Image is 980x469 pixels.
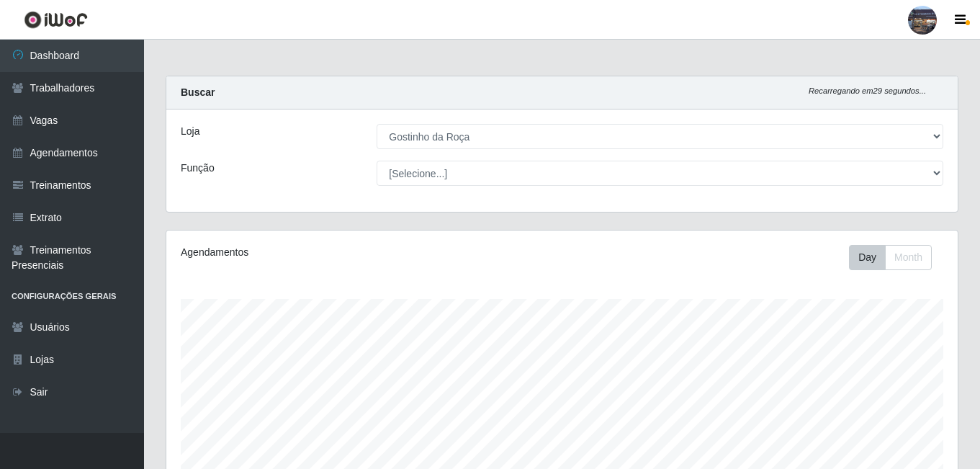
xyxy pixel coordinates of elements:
[849,245,943,270] div: Toolbar with button groups
[849,245,932,270] div: First group
[24,11,88,29] img: CoreUI Logo
[809,86,926,95] i: Recarregando em 29 segundos...
[181,161,215,176] label: Função
[181,86,215,98] strong: Buscar
[181,245,486,260] div: Agendamentos
[885,245,932,270] button: Month
[849,245,886,270] button: Day
[181,124,199,139] label: Loja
